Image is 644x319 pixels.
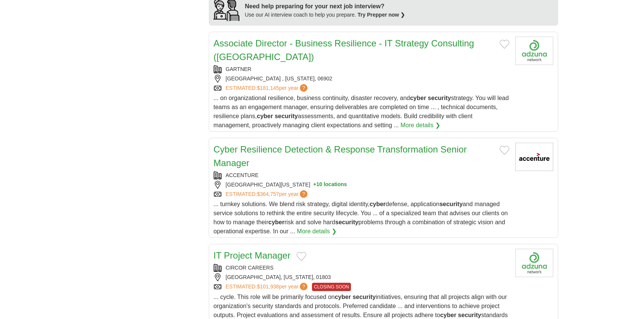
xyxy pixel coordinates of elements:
a: ESTIMATED:$181,145per year? [226,84,309,92]
a: ESTIMATED:$364,757per year? [226,190,309,198]
button: +10 locations [313,181,347,189]
img: Company logo [515,37,553,65]
strong: security [428,95,451,101]
a: ESTIMATED:$101,938per year? [226,283,309,291]
button: Add to favorite jobs [296,252,306,261]
a: Associate Director - Business Resilience - IT Strategy Consulting ([GEOGRAPHIC_DATA]) [214,38,474,62]
img: Company logo [515,249,553,277]
div: [GEOGRAPHIC_DATA][US_STATE] [214,181,509,189]
a: More details ❯ [400,121,440,130]
strong: cyber [335,294,351,300]
span: ... turnkey solutions. We blend risk strategy, digital identity, defense, application and managed... [214,201,508,234]
strong: security [352,294,376,300]
div: GARTNER [214,65,509,73]
div: [GEOGRAPHIC_DATA], [US_STATE], 01803 [214,273,509,281]
strong: cyber [268,219,284,225]
span: + [313,181,316,189]
strong: cyber [440,312,456,318]
strong: cyber [410,95,426,101]
div: Use our AI interview coach to help you prepare. [245,11,405,19]
span: $364,757 [257,191,279,197]
a: IT Project Manager [214,250,291,260]
span: ? [300,84,307,92]
strong: cyber [369,201,386,207]
a: ACCENTURE [226,172,259,178]
div: CIRCOR CAREERS [214,264,509,272]
span: ? [300,283,307,290]
span: $181,145 [257,85,279,91]
div: Need help preparing for your next job interview? [245,2,405,11]
a: Try Prepper now ❯ [358,12,405,18]
strong: cyber [257,113,273,119]
button: Add to favorite jobs [500,40,509,49]
img: Accenture logo [515,143,553,171]
span: ? [300,190,307,198]
span: CLOSING SOON [312,283,351,291]
strong: security [275,113,298,119]
a: Cyber Resilience Detection & Response Transformation Senior Manager [214,144,467,168]
span: $101,938 [257,284,279,290]
a: More details ❯ [297,227,337,236]
strong: security [335,219,358,225]
div: [GEOGRAPHIC_DATA] , [US_STATE], 06902 [214,75,509,83]
span: ... on organizational resilience, business continuity, disaster recovery, and strategy. You will ... [214,95,509,128]
button: Add to favorite jobs [500,146,509,155]
strong: security [458,312,481,318]
strong: security [439,201,462,207]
